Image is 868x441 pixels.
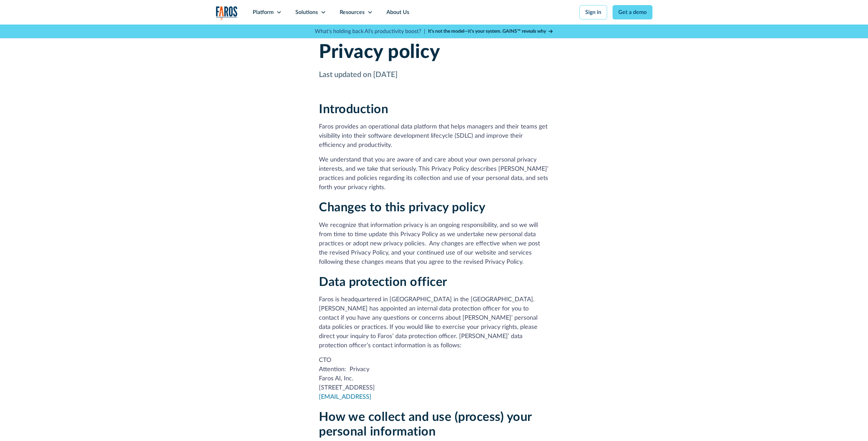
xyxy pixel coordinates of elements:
[216,6,238,20] a: home
[319,200,549,215] h2: Changes to this privacy policy
[319,41,549,64] h1: Privacy policy
[319,102,549,117] h2: Introduction
[319,122,549,150] p: Faros provides an operational data platform that helps managers and their teams get visibility in...
[315,27,425,35] p: What's holding back AI's productivity boost? |
[319,69,549,80] p: Last updated on [DATE]
[319,295,549,350] p: Faros is headquartered in [GEOGRAPHIC_DATA] in the [GEOGRAPHIC_DATA]. [PERSON_NAME] has appointed...
[428,28,554,35] a: It’s not the model—it’s your system. GAINS™ reveals why
[428,29,546,34] strong: It’s not the model—it’s your system. GAINS™ reveals why
[253,8,274,16] div: Platform
[319,275,549,290] h2: Data protection officer
[216,6,238,20] img: Logo of the analytics and reporting company Faros.
[579,5,607,19] a: Sign in
[319,394,371,400] a: [EMAIL_ADDRESS]
[319,410,549,439] h2: How we collect and use (process) your personal information
[319,221,549,267] p: We recognize that information privacy is an ongoing responsibility, and so we will from time to t...
[319,356,549,402] p: CTO Attention: Privacy Faros AI, Inc. [STREET_ADDRESS]
[340,8,365,16] div: Resources
[295,8,318,16] div: Solutions
[613,5,652,19] a: Get a demo
[319,155,549,192] p: We understand that you are aware of and care about your own personal privacy interests, and we ta...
